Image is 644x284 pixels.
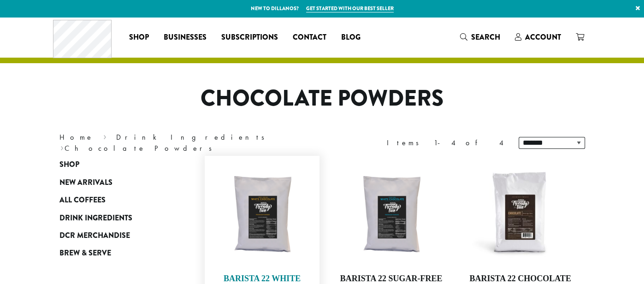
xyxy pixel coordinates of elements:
[103,129,106,143] span: ›
[59,177,112,189] span: New Arrivals
[338,160,444,266] img: B22-SF-White-Chocolate-Powder-300x300.png
[525,32,561,42] span: Account
[221,32,278,43] span: Subscriptions
[59,174,170,191] a: New Arrivals
[59,227,170,244] a: DCR Merchandise
[59,159,79,171] span: Shop
[53,85,592,112] h1: Chocolate Powders
[59,244,170,262] a: Brew & Serve
[164,32,207,43] span: Businesses
[59,132,94,142] a: Home
[59,132,308,154] nav: Breadcrumb
[59,209,170,226] a: Drink Ingredients
[471,32,500,42] span: Search
[59,195,106,206] span: All Coffees
[59,230,130,242] span: DCR Merchandise
[293,32,326,43] span: Contact
[341,32,360,43] span: Blog
[122,30,156,45] a: Shop
[59,156,170,173] a: Shop
[59,213,132,224] span: Drink Ingredients
[467,160,573,266] img: B22_PowderedMix_Mocha-300x300.jpg
[59,248,111,259] span: Brew & Serve
[452,30,507,45] a: Search
[59,191,170,209] a: All Coffees
[209,160,315,266] img: B22-Sweet-Ground-White-Chocolate-Powder-300x300.png
[129,32,149,43] span: Shop
[306,5,394,12] a: Get started with our best seller
[116,132,271,142] a: Drink Ingredients
[387,137,505,148] div: Items 1-4 of 4
[60,140,64,154] span: ›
